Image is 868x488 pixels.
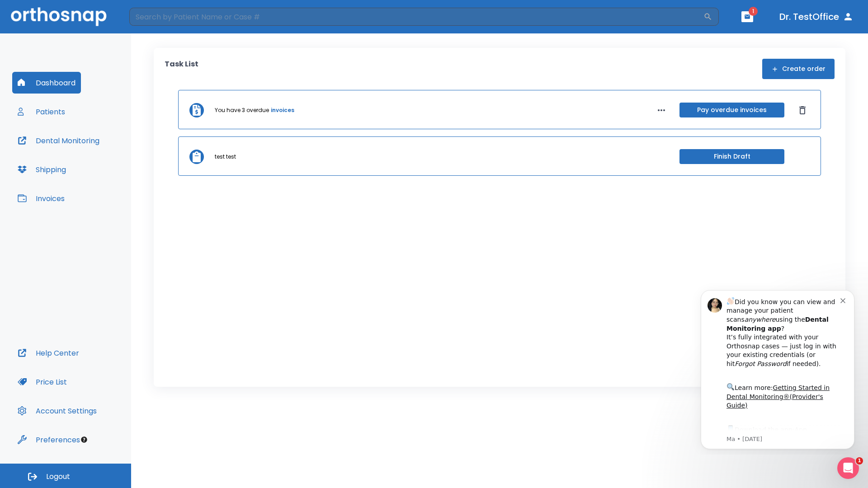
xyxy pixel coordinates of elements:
[165,59,198,79] p: Task List
[762,59,835,79] button: Create order
[749,7,758,16] span: 1
[129,8,703,26] input: Search by Patient Name or Case #
[39,153,153,161] p: Message from Ma, sent 7w ago
[837,457,859,479] iframe: Intercom live chat
[12,342,85,364] button: Help Center
[215,153,236,161] p: test test
[271,106,294,114] a: invoices
[795,103,810,117] button: Dismiss
[153,14,160,21] button: Dismiss notification
[39,142,153,188] div: Download the app: | ​ Let us know if you need help getting started!
[12,159,71,180] button: Shipping
[679,149,784,164] button: Finish Draft
[12,371,72,393] button: Price List
[12,72,81,94] button: Dashboard
[12,429,85,450] button: Preferences
[12,130,105,151] button: Dental Monitoring
[12,101,71,122] button: Patients
[39,144,120,160] a: App Store
[687,282,868,455] iframe: Intercom notifications message
[12,400,102,422] button: Account Settings
[80,436,88,444] div: Tooltip anchor
[856,457,863,465] span: 1
[679,103,784,117] button: Pay overdue invoices
[215,106,269,114] p: You have 3 overdue
[46,472,70,482] span: Logout
[12,188,70,209] button: Invoices
[11,7,107,26] img: Orthosnap
[776,9,857,25] button: Dr. TestOffice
